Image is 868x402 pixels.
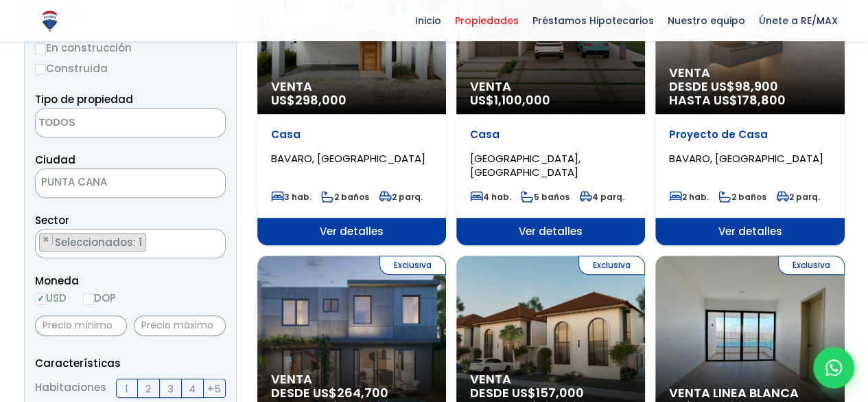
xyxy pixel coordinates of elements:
span: Sector [35,213,69,227]
span: Préstamos Hipotecarios [526,10,661,31]
span: Tipo de propiedad [35,92,133,107]
span: Inicio [408,10,448,31]
span: [GEOGRAPHIC_DATA], [GEOGRAPHIC_DATA] [470,151,580,179]
span: Ver detalles [257,218,446,245]
label: Construida [35,60,226,77]
span: 298,000 [295,91,347,109]
span: Seleccionados: 1 [54,235,145,249]
span: Únete a RE/MAX [752,10,845,31]
span: DESDE US$ [669,80,830,107]
span: Nuestro equipo [661,10,752,31]
label: USD [35,289,67,306]
span: 178,800 [738,91,786,109]
span: Venta [271,80,432,93]
span: 3 [167,380,174,397]
span: 2 parq. [379,191,423,203]
span: PUNTA CANA [35,168,226,198]
li: CAP CANA [39,233,146,252]
input: Precio máximo [134,315,226,336]
label: DOP [83,289,116,306]
span: 2 [145,380,151,397]
span: Ver detalles [456,218,645,245]
label: En construcción [35,39,226,56]
input: Precio mínimo [35,315,127,336]
input: DOP [83,293,94,304]
span: HASTA US$ [669,93,830,107]
input: En construcción [35,43,46,54]
span: BAVARO, [GEOGRAPHIC_DATA] [271,151,425,166]
span: Ver detalles [655,218,844,245]
span: +5 [207,380,221,397]
span: BAVARO, [GEOGRAPHIC_DATA] [669,151,823,166]
span: 264,700 [337,384,388,401]
span: Propiedades [448,10,526,31]
p: Características [35,355,226,372]
span: PUNTA CANA [36,172,191,192]
span: 3 hab. [271,191,312,203]
span: US$ [470,91,550,109]
input: Construida [35,64,46,75]
p: Proyecto de Casa [669,128,830,142]
input: USD [35,293,46,304]
button: Remove item [40,234,53,246]
textarea: Search [36,109,169,138]
button: Remove all items [191,172,211,194]
img: Logo de REMAX [38,9,62,33]
span: Venta Linea Blanca [669,386,830,400]
span: Exclusiva [379,256,446,275]
span: Venta [470,372,631,386]
span: Ciudad [35,153,75,167]
span: 2 baños [321,191,369,203]
span: 1,100,000 [494,91,550,109]
span: 1 [125,380,128,397]
span: 2 baños [718,191,766,203]
span: Venta [669,66,830,80]
span: Exclusiva [778,256,845,275]
span: Exclusiva [578,256,645,275]
span: 4 parq. [579,191,624,203]
span: 5 baños [521,191,570,203]
span: 4 [189,380,196,397]
span: × [211,234,218,246]
p: Casa [271,128,432,142]
span: × [204,177,211,190]
span: Moneda [35,272,226,289]
span: 4 hab. [470,191,511,203]
span: × [43,234,49,246]
p: Casa [470,128,631,142]
button: Remove all items [210,233,218,247]
span: Venta [470,80,631,93]
span: US$ [271,91,347,109]
span: 2 parq. [776,191,820,203]
span: Venta [271,372,432,386]
span: 157,000 [536,384,584,401]
span: 2 hab. [669,191,709,203]
span: 98,900 [735,78,778,95]
span: Habitaciones [35,379,106,398]
textarea: Search [36,230,43,259]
